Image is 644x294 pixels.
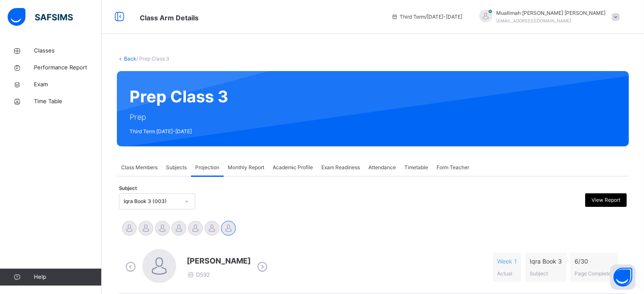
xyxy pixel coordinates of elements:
span: Time Table [34,97,102,106]
span: / Prep Class 3 [136,55,169,62]
span: D592 [187,271,210,278]
span: Form Teacher [437,164,469,171]
a: Back [124,55,136,62]
span: Class Members [121,164,158,171]
span: Actual [497,270,512,277]
span: Class Arm Details [140,14,199,22]
span: Attendance [368,164,396,171]
div: Muallimah SabrinaMohammad [471,9,624,25]
span: Timetable [404,164,428,171]
button: Open asap [610,264,636,290]
span: View Report [591,196,620,204]
span: Classes [34,47,102,55]
div: Iqra Book 3 (003) [124,198,180,205]
span: Performance Report [34,63,102,72]
span: 6 / 30 [575,257,614,266]
span: Help [34,273,101,281]
span: Page Completed [575,270,614,277]
span: [EMAIL_ADDRESS][DOMAIN_NAME] [496,18,571,23]
span: [PERSON_NAME] [187,255,251,267]
img: safsims [8,8,73,26]
span: Subjects [166,164,187,171]
span: Projection [195,164,219,171]
span: Academic Profile [273,164,313,171]
span: Subject [119,185,137,192]
span: Week 1 [497,257,517,266]
span: Exam [34,80,102,89]
span: Iqra Book 3 [530,257,562,266]
span: Subject [530,270,548,277]
span: Muallimah [PERSON_NAME] [PERSON_NAME] [496,9,605,17]
span: Monthly Report [228,164,264,171]
span: Exam Readiness [321,164,360,171]
span: session/term information [391,13,462,21]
